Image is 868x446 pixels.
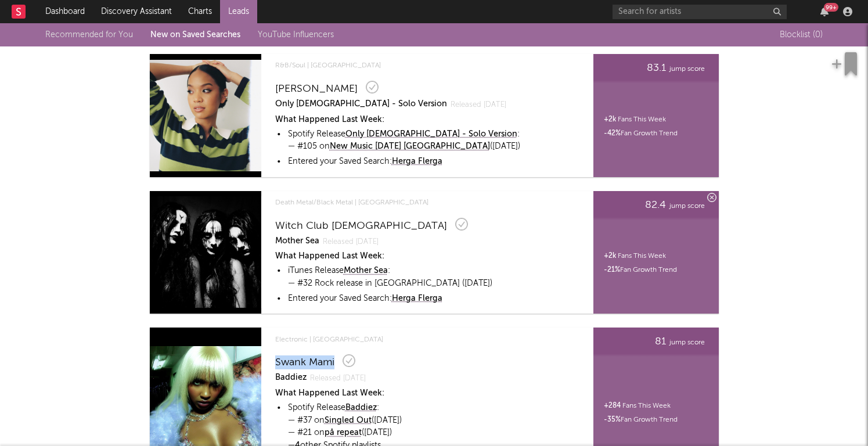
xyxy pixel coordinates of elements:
div: Fan Growth Trend [604,127,678,141]
div: Swank Mami [275,355,334,369]
td: Entered your Saved Search: [287,155,521,169]
a: Mother Sea [275,233,319,250]
span: Electronic | [GEOGRAPHIC_DATA] [275,333,564,347]
div: What Happened Last Week: [275,386,564,400]
div: 99 + [824,3,838,12]
button: 99+ [820,7,829,16]
div: What Happened Last Week: [275,113,564,127]
a: Herga Flerga [392,156,442,168]
div: jump score [600,334,705,350]
span: 83.1 [647,61,666,75]
a: Recommended for You [45,31,133,39]
a: Singled Out [325,415,372,427]
span: Released [DATE] [451,98,506,113]
td: Spotify Release : — #105 on ([DATE]) [287,128,521,154]
span: 81 [655,334,666,348]
div: Fan Growth Trend [604,413,678,427]
a: Herga Flerga [392,293,442,305]
span: + 2k [604,253,616,260]
a: på repeat [325,427,362,440]
span: + 284 [604,402,621,409]
span: + 2k [604,116,616,123]
span: -21% [604,267,620,274]
td: Entered your Saved Search: [287,292,493,306]
input: Search for artists [613,5,787,19]
div: Fan Growth Trend [604,263,677,277]
span: 82.4 [645,198,666,212]
span: Released [DATE] [310,371,366,386]
div: [PERSON_NAME] [275,82,358,96]
a: Only [DEMOGRAPHIC_DATA] - Solo Version [275,96,447,113]
div: What Happened Last Week: [275,249,564,263]
span: R&B/Soul | [GEOGRAPHIC_DATA] [275,59,564,73]
td: • [276,292,286,306]
span: -42% [604,130,621,137]
a: YouTube Influencers [258,31,334,39]
a: Mother Sea [344,265,388,278]
div: Witch Club [DEMOGRAPHIC_DATA] [275,219,447,233]
div: Fans This Week [604,399,671,413]
div: jump score [600,198,705,213]
td: • [276,264,286,290]
span: -35% [604,416,621,423]
td: iTunes Release : — #32 Rock release in [GEOGRAPHIC_DATA] ([DATE]) [287,264,493,290]
td: • [276,128,286,154]
div: Fans This Week [604,113,666,127]
a: Baddiez [345,402,377,415]
div: jump score [600,61,705,76]
a: Only [DEMOGRAPHIC_DATA] - Solo Version [345,128,517,141]
span: Released [DATE] [323,235,379,250]
span: Blocklist [780,31,823,39]
div: Fans This Week [604,249,666,263]
td: • [276,155,286,169]
span: Death Metal/Black Metal | [GEOGRAPHIC_DATA] [275,196,564,210]
a: Baddiez [275,369,307,386]
a: New Music [DATE] [GEOGRAPHIC_DATA] [330,141,490,153]
span: ( 0 ) [813,28,823,42]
